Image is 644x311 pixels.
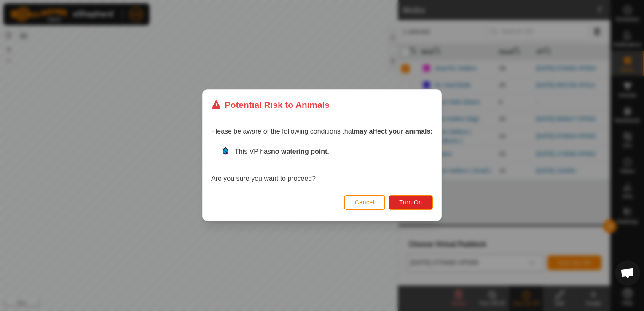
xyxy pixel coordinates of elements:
[389,195,433,210] button: Turn On
[211,128,433,135] span: Please be aware of the following conditions that
[615,260,640,286] a: Open chat
[235,148,329,155] span: This VP has
[211,98,330,111] div: Potential Risk to Animals
[355,199,375,206] span: Cancel
[211,147,433,184] div: Are you sure you want to proceed?
[271,148,329,155] strong: no watering point.
[344,195,386,210] button: Cancel
[354,128,433,135] strong: may affect your animals:
[400,199,422,206] span: Turn On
